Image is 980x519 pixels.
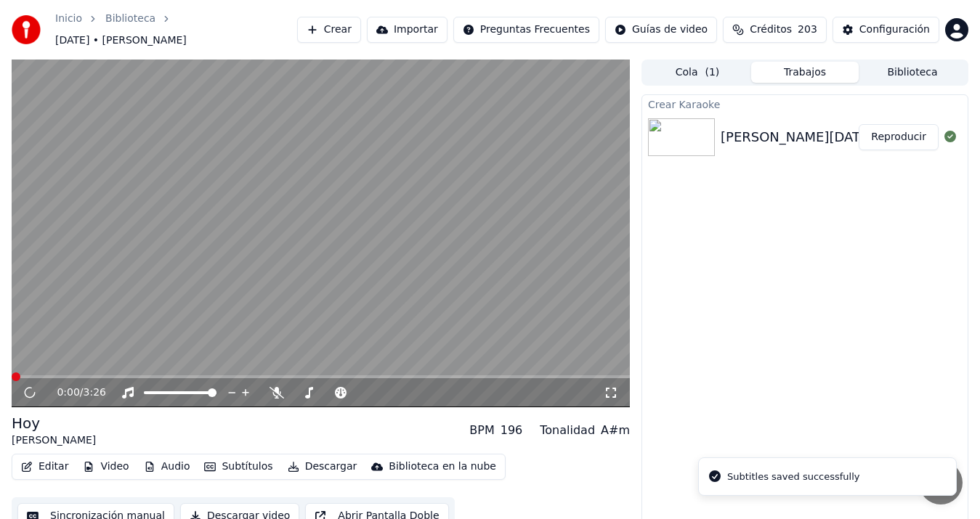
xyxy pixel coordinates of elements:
[55,12,297,48] nav: breadcrumb
[859,124,939,150] button: Reproducir
[57,385,79,400] span: 0:00
[727,470,859,484] div: Subtitles saved successfully
[105,12,155,26] a: Biblioteca
[642,95,968,113] div: Crear Karaoke
[469,422,494,439] div: BPM
[282,457,363,477] button: Descargar
[12,15,41,44] img: youka
[389,459,496,474] div: Biblioteca en la nube
[12,433,96,448] div: [PERSON_NAME]
[55,33,187,48] span: [DATE] • [PERSON_NAME]
[605,17,717,43] button: Guías de video
[601,422,630,439] div: A#m
[859,23,930,37] div: Configuración
[723,17,827,43] button: Créditos203
[721,127,873,147] div: [PERSON_NAME][DATE]
[705,65,719,80] span: ( 1 )
[297,17,361,43] button: Crear
[859,62,966,83] button: Biblioteca
[84,385,106,400] span: 3:26
[15,457,74,477] button: Editar
[751,62,859,83] button: Trabajos
[55,12,82,26] a: Inicio
[644,62,751,83] button: Cola
[540,422,595,439] div: Tonalidad
[57,385,92,400] div: /
[453,17,599,43] button: Preguntas Frecuentes
[750,23,792,37] span: Créditos
[198,457,278,477] button: Subtítulos
[77,457,134,477] button: Video
[12,413,96,433] div: Hoy
[833,17,939,43] button: Configuración
[798,23,817,37] span: 203
[501,422,523,439] div: 196
[138,457,196,477] button: Audio
[367,17,448,43] button: Importar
